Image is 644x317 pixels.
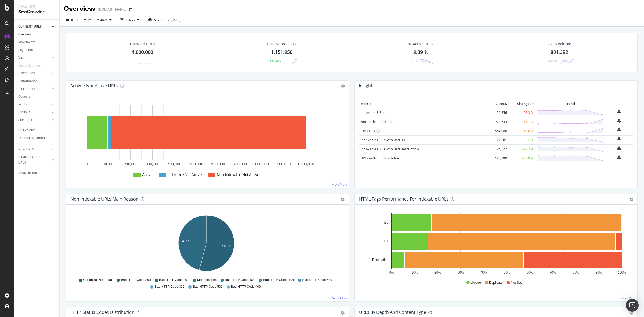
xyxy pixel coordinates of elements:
[550,271,556,274] text: 70%
[573,271,579,274] text: 80%
[360,128,375,133] a: 2xx URLs
[197,278,217,282] span: Meta noindex
[511,280,522,285] span: Not Set
[508,117,535,126] td: +1.1 %
[126,18,135,22] div: Filters
[626,299,639,312] div: Open Intercom Messenger
[18,154,50,166] a: DISAPPEARED URLS
[18,32,56,37] a: Overview
[18,147,50,152] a: NEW URLS
[434,271,441,274] text: 20%
[71,100,345,184] div: A chart.
[629,311,633,315] div: gear
[18,147,34,152] div: NEW URLS
[411,271,418,274] text: 10%
[18,170,37,176] div: Analysis Info
[617,119,621,123] div: bell-plus
[617,146,621,150] div: bell-plus
[18,63,46,68] a: Search Engines
[621,296,636,300] a: View More
[487,154,508,163] td: 123,390
[18,55,26,61] div: Visits
[359,213,630,275] svg: A chart.
[617,128,621,132] div: bell-plus
[88,17,92,22] span: vs
[18,39,56,45] a: Movements
[389,271,394,274] text: 0%
[546,59,557,63] div: +4.46%
[18,78,37,84] div: Performance
[360,137,405,142] a: Indexable URLs with Bad H1
[471,280,481,285] span: Unique
[18,24,42,30] div: CURRENT URLS
[18,94,56,100] a: Content
[18,55,50,61] a: Visits
[617,137,621,141] div: bell-plus
[71,213,342,275] svg: A chart.
[18,9,55,15] div: SiteCrawler
[18,127,35,133] div: Url Explorer
[168,162,181,166] text: 400,000
[360,147,419,151] a: Indexable URLs with Bad Description
[410,59,417,63] div: -0.31
[332,296,348,300] a: View More
[86,162,88,166] text: 0
[297,162,314,166] text: 1,000,000
[458,271,464,274] text: 30%
[508,100,535,108] th: Change
[359,82,375,89] h4: Insights
[18,102,50,107] a: Inlinks
[18,135,47,141] div: Explorer Bookmarks
[193,285,222,289] span: Bad HTTP Code 502
[508,108,535,117] td: -28.3 %
[129,8,132,11] div: arrow-right-arrow-left
[487,144,508,154] td: 24,877
[18,71,50,76] a: Distribution
[92,16,114,24] button: Previous
[132,49,153,56] div: 1,000,000
[508,144,535,154] td: -29.7 %
[211,162,225,166] text: 600,000
[359,196,448,202] div: HTML Tags Performance for Indexable URLs
[18,86,50,92] a: HTTP Codes
[71,309,134,315] div: HTTP Status Codes Distribution
[118,16,141,24] button: Filters
[18,117,50,123] a: Sitemaps
[146,16,182,24] button: Segments[DATE]
[98,7,127,12] div: [DOMAIN_NAME]
[18,170,56,176] a: Analysis Info
[487,135,508,144] td: 22,201
[360,110,385,115] a: Indexable URLs
[92,17,107,22] span: Previous
[171,18,180,22] div: [DATE]
[189,162,203,166] text: 500,000
[18,47,56,53] a: Segments
[222,244,231,248] text: 54.1%
[18,110,30,115] div: Outlinks
[18,94,30,100] div: Content
[71,196,138,202] div: Non-Indexable URLs Main Reason
[481,271,487,274] text: 40%
[64,16,88,24] button: [DATE]
[167,173,202,177] text: Indexable Not Active
[618,271,626,274] text: 100%
[130,41,155,47] div: Crawled URLs
[18,86,36,92] div: HTTP Codes
[551,49,568,56] div: 801,382
[255,162,269,166] text: 800,000
[121,278,151,282] span: Bad HTTP Code 309
[302,278,332,282] span: Bad HTTP Code 500
[18,135,56,141] a: Explorer Bookmarks
[629,198,633,201] div: gear
[359,309,426,315] div: URLs by Depth and Content Type
[408,41,433,47] div: % Active URLs
[18,102,28,107] div: Inlinks
[487,108,508,117] td: 26,356
[142,173,152,177] text: Active
[64,4,96,13] div: Overview
[414,49,429,56] div: 9.39 %
[18,24,50,30] a: CURRENT URLS
[154,18,169,22] span: Segments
